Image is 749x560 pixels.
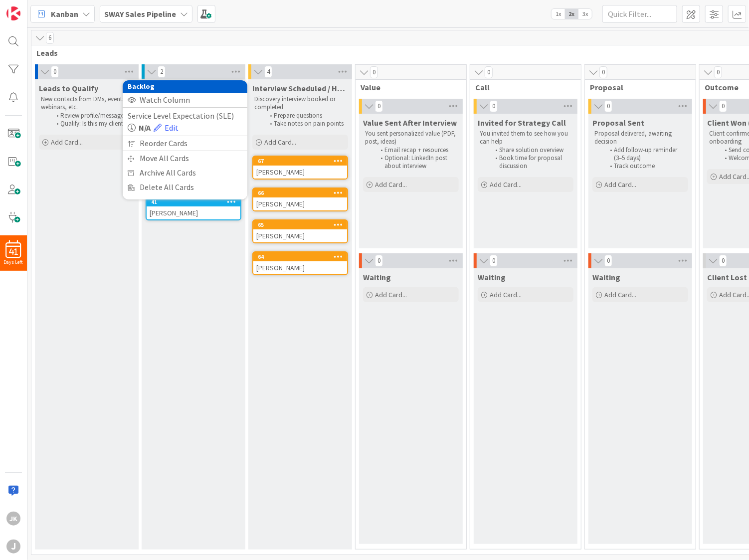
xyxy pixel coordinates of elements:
div: Delete All Cards [123,180,247,194]
span: 0 [714,66,722,78]
li: Add follow-up reminder (3–5 days) [604,146,687,163]
span: Add Card... [604,180,636,189]
span: 0 [719,255,727,267]
span: Leads to Qualify [39,83,98,93]
span: 6 [46,32,54,44]
a: 65[PERSON_NAME] [252,219,348,243]
div: j [6,540,20,554]
span: 0 [490,255,498,267]
div: 66[PERSON_NAME] [253,188,347,210]
img: Visit kanbanzone.com [6,6,20,20]
div: 67[PERSON_NAME] [253,157,347,179]
span: Add Card... [264,138,296,147]
div: 64 [253,252,347,261]
div: 65[PERSON_NAME] [253,220,347,242]
span: 2x [565,9,578,19]
div: Service Level Expectation (SLE) [128,110,242,122]
div: 64 [258,253,347,260]
span: 0 [375,100,383,112]
span: 1x [552,9,565,19]
span: 0 [375,255,383,267]
span: 0 [599,66,607,78]
p: Discovery interview booked or completed [254,95,346,112]
span: Add Card... [490,180,522,189]
span: 4 [264,66,272,78]
li: Email recap + resources [375,146,457,154]
span: 0 [485,66,493,78]
span: Interview Scheduled / Held [252,83,348,93]
div: [PERSON_NAME] [253,261,347,274]
span: Invited for Strategy Call [478,118,566,128]
span: Proposal [590,82,683,92]
div: [PERSON_NAME] [253,197,347,210]
li: Qualify: Is this my client? [51,120,133,128]
span: Add Card... [375,180,407,189]
span: 0 [490,100,498,112]
span: 0 [51,66,59,78]
span: Add Card... [375,290,407,299]
p: Proposal delivered, awaiting decision [594,130,686,146]
li: Prepare questions [264,112,347,120]
p: New contacts from DMs, events, webinars, etc. [41,95,133,112]
span: Waiting [592,272,620,282]
div: 64[PERSON_NAME] [253,252,347,274]
div: [PERSON_NAME] [147,206,240,219]
span: Proposal Sent [592,118,644,128]
span: 3x [578,9,592,19]
li: Optional: LinkedIn post about interview [375,154,457,171]
div: Move All Cards [123,151,247,166]
b: SWAY Sales Pipeline [104,9,176,19]
a: 66[PERSON_NAME] [252,187,348,211]
div: Archive All Cards [123,166,247,180]
span: 0 [604,255,612,267]
div: [PERSON_NAME] [253,229,347,242]
li: Take notes on pain points [264,120,347,128]
div: 66 [253,188,347,197]
span: Add Card... [51,138,83,147]
div: 67 [258,158,347,165]
div: Watch Column [123,93,247,107]
div: JK [6,512,20,526]
span: 0 [370,66,378,78]
span: 0 [719,100,727,112]
span: 0 [604,100,612,112]
div: 41[PERSON_NAME] [147,197,240,219]
span: Waiting [478,272,506,282]
a: 64[PERSON_NAME] [252,251,348,275]
a: 41[PERSON_NAME] [146,196,241,220]
a: Edit [154,122,179,134]
a: 67[PERSON_NAME] [252,156,348,180]
div: 41 [147,197,240,206]
span: Add Card... [490,290,522,299]
div: 65 [258,221,347,228]
div: 65 [253,220,347,229]
input: Quick Filter... [602,5,677,23]
span: Client Lost [707,272,747,282]
div: Backlog [123,80,247,93]
span: 2 [158,66,166,78]
span: Call [475,82,568,92]
div: 66 [258,189,347,196]
span: Waiting [363,272,391,282]
span: Kanban [51,8,78,20]
div: [PERSON_NAME] [253,166,347,179]
span: Value Sent After Interview [363,118,457,128]
span: Add Card... [604,290,636,299]
div: 41 [151,198,240,205]
span: 41 [9,248,18,255]
b: N/A [139,122,151,134]
li: Track outcome [604,162,687,170]
li: Share solution overview [490,146,572,154]
li: Review profile/message [51,112,133,120]
div: Reorder Cards [123,136,247,151]
span: Value [361,82,454,92]
p: You sent personalized value (PDF, post, ideas) [365,130,457,146]
p: You invited them to see how you can help [480,130,571,146]
div: 67 [253,157,347,166]
li: Book time for proposal discussion [490,154,572,171]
